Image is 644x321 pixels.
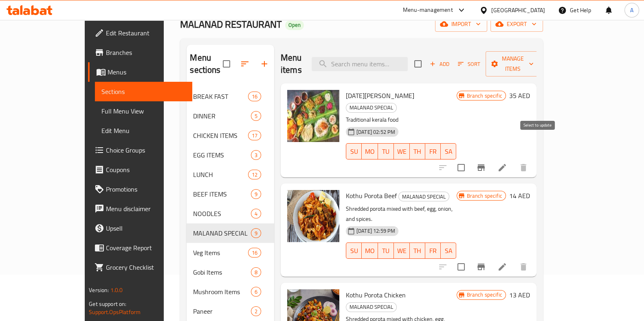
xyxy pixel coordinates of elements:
span: Paneer [193,306,251,316]
span: Full Menu View [101,106,186,116]
span: TH [413,146,422,157]
div: Open [285,20,304,30]
span: WE [397,146,407,157]
a: Edit menu item [497,262,507,272]
div: items [251,287,261,297]
span: MALANAD SPECIAL [346,302,396,312]
span: Upsell [106,223,186,233]
div: items [248,248,261,258]
div: items [248,131,261,140]
div: items [251,306,261,316]
div: NOODLES [193,209,251,218]
span: TH [413,245,422,257]
span: Sort [458,59,480,69]
div: DINNER5 [187,106,274,126]
span: Coupons [106,165,186,175]
div: items [251,189,261,199]
span: [DATE] 02:52 PM [353,128,398,136]
button: TU [378,242,393,259]
span: BREAK FAST [193,92,248,101]
a: Menus [88,62,192,82]
a: Promotions [88,179,192,199]
div: Veg Items16 [187,243,274,262]
div: items [251,150,261,160]
div: items [251,209,261,218]
span: Mushroom Items [193,287,251,297]
div: Mushroom Items6 [187,282,274,301]
h6: 14 AED [509,190,530,201]
a: Sections [95,82,192,101]
span: Veg Items [193,248,248,258]
span: 4 [251,210,261,218]
div: CHICKEN ITEMS [193,131,248,140]
span: [DATE] 12:59 PM [353,227,398,235]
button: FR [425,143,441,159]
button: Add [426,58,453,70]
span: FR [429,245,437,257]
a: Upsell [88,218,192,238]
span: LUNCH [193,170,248,179]
button: Manage items [486,51,540,76]
span: 5 [251,112,261,120]
span: Menu disclaimer [106,204,186,214]
button: Sort [456,58,482,70]
span: Sort sections [235,54,255,74]
span: MO [365,146,375,157]
span: 16 [248,93,261,100]
div: items [248,92,261,101]
span: SA [444,245,453,257]
button: SU [346,242,362,259]
span: Edit Menu [101,126,186,135]
span: Branch specific [464,291,506,299]
span: SU [349,146,358,157]
img: Kothu Porota Beef [287,190,339,242]
div: Gobi Items [193,267,251,277]
div: MALANAD SPECIAL [193,228,251,238]
div: items [248,170,261,179]
span: Kothu Porota Beef [346,190,397,202]
button: Branch-specific-item [471,158,491,177]
div: NOODLES4 [187,204,274,223]
span: Coverage Report [106,243,186,253]
span: Manage items [492,54,534,74]
span: Sort items [453,58,486,70]
span: MALANAD SPECIAL [346,103,396,112]
span: MALANAD RESTAURANT [180,15,282,33]
span: Sections [101,87,186,96]
span: Branches [106,48,186,57]
span: FR [429,146,437,157]
button: delete [514,158,533,177]
button: TH [410,143,425,159]
input: search [312,57,408,71]
div: EGG ITEMS3 [187,145,274,165]
div: items [251,111,261,121]
div: MALANAD SPECIAL [346,302,397,312]
button: import [435,17,487,32]
img: Onam Sadhya [287,90,339,142]
button: delete [514,257,533,277]
span: 17 [248,132,261,140]
div: BEEF ITEMS9 [187,184,274,204]
span: Promotions [106,184,186,194]
span: SU [349,245,358,257]
div: [GEOGRAPHIC_DATA] [491,6,545,15]
h6: 35 AED [509,90,530,101]
span: 8 [251,269,261,276]
button: SA [441,242,456,259]
span: BEEF ITEMS [193,189,251,199]
span: [DATE][PERSON_NAME] [346,90,414,102]
button: WE [394,242,410,259]
span: Branch specific [464,92,506,100]
span: WE [397,245,407,257]
span: EGG ITEMS [193,150,251,160]
span: Kothu Porota Chicken [346,289,406,301]
a: Menu disclaimer [88,199,192,218]
span: Open [285,22,304,28]
button: TU [378,143,393,159]
span: MO [365,245,375,257]
button: MO [362,143,378,159]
